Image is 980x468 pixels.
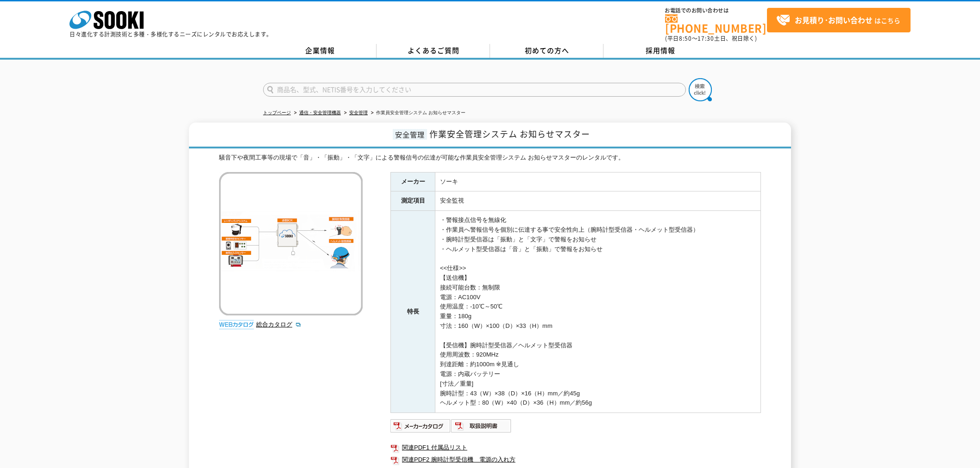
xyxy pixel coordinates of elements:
div: 騒音下や夜間工事等の現場で「音」・「振動」・「文字」による警報信号の伝達が可能な作業員安全管理システム お知らせマスターのレンタルです。 [219,153,761,163]
strong: お見積り･お問い合わせ [795,14,873,25]
span: お電話でのお問い合わせは [665,8,767,13]
a: トップページ [263,110,291,115]
a: 安全管理 [349,110,368,115]
img: webカタログ [219,320,254,329]
a: 企業情報 [263,44,377,58]
a: 取扱説明書 [451,425,512,431]
img: 作業員安全管理システム お知らせマスター [219,172,363,315]
a: よくあるご質問 [377,44,490,58]
a: 関連PDF1 付属品リスト [390,442,761,454]
li: 作業員安全管理システム お知らせマスター [369,108,465,118]
span: 8:50 [679,34,692,43]
p: 日々進化する計測技術と多種・多様化するニーズにレンタルでお応えします。 [69,31,272,37]
th: 測定項目 [391,191,435,211]
a: 初めての方へ [490,44,603,58]
a: 採用情報 [603,44,717,58]
td: 安全監視 [435,191,761,211]
img: メーカーカタログ [390,419,451,433]
th: メーカー [391,172,435,191]
span: 初めての方へ [525,45,569,55]
td: ソーキ [435,172,761,191]
a: 通信・安全管理機器 [299,110,341,115]
a: メーカーカタログ [390,425,451,431]
img: 取扱説明書 [451,419,512,433]
a: [PHONE_NUMBER] [665,14,767,33]
span: はこちら [776,13,900,27]
a: お見積り･お問い合わせはこちら [767,8,911,32]
span: 作業安全管理システム お知らせマスター [429,128,590,140]
span: (平日 ～ 土日、祝日除く) [665,34,757,43]
span: 17:30 [697,34,714,43]
img: btn_search.png [689,78,712,101]
a: 関連PDF2 腕時計型受信機 電源の入れ方 [390,454,761,466]
span: 安全管理 [393,129,427,140]
a: 総合カタログ [256,321,302,328]
td: ・警報接点信号を無線化 ・作業員へ警報信号を個別に伝達する事で安全性向上（腕時計型受信器・ヘルメット型受信器） ・腕時計型受信器は「振動」と「文字」で警報をお知らせ ・ヘルメット型受信器は「音」... [435,211,761,413]
th: 特長 [391,211,435,413]
input: 商品名、型式、NETIS番号を入力してください [263,83,686,97]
